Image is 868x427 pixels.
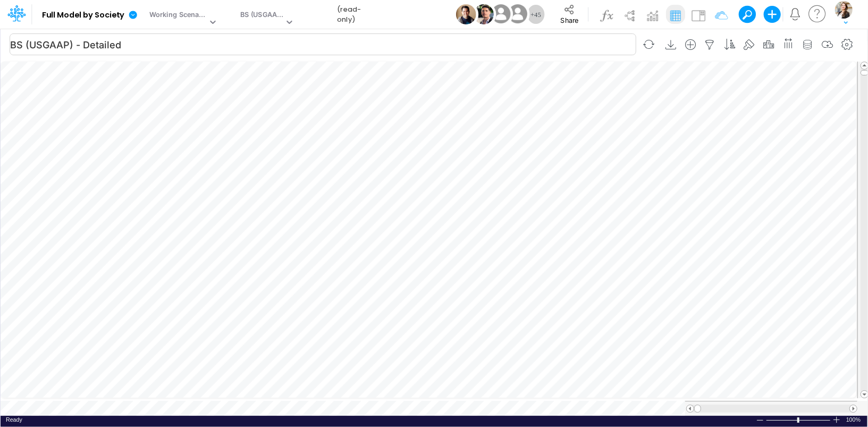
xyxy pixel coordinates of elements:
img: User Image Icon [505,2,529,26]
span: Share [561,16,579,24]
span: 100% [846,416,862,424]
img: User Image Icon [456,4,476,24]
div: Zoom [766,416,832,424]
div: Zoom [797,417,799,423]
div: Zoom Out [756,416,764,424]
button: Share [549,1,590,28]
div: Working Scenario [149,10,207,22]
img: User Image Icon [489,2,513,26]
input: Type a title here [10,33,636,55]
img: User Image Icon [474,4,494,24]
div: Zoom level [846,416,862,424]
b: Full Model by Society [42,11,124,20]
div: Zoom In [832,416,841,424]
span: Ready [6,416,22,423]
span: + 45 [530,11,541,18]
b: (read-only) [337,4,361,24]
a: Notifications [789,8,801,20]
div: BS (USGAAP) [240,10,284,22]
div: In Ready mode [6,416,22,424]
